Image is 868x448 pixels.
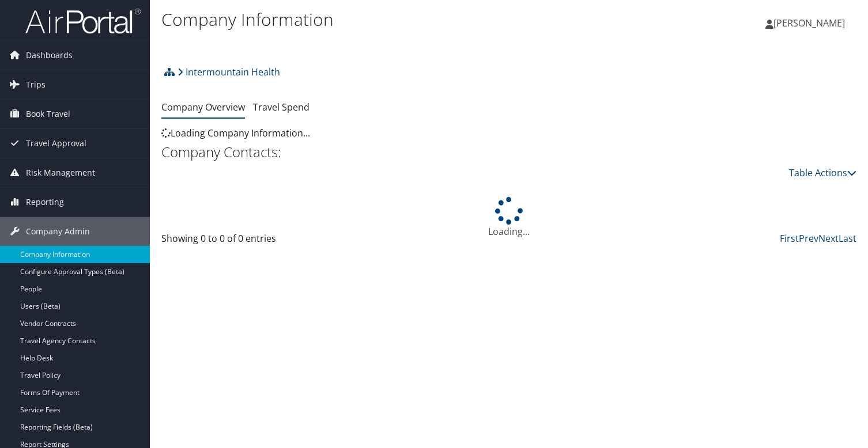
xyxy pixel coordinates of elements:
img: airportal-logo.png [25,7,141,35]
span: Book Travel [26,100,70,128]
h1: Company Information [161,7,625,32]
a: Prev [799,232,818,245]
span: Risk Management [26,158,95,187]
span: [PERSON_NAME] [773,17,845,29]
h2: Company Contacts: [161,142,856,162]
a: Intermountain Health [178,60,280,83]
a: Company Overview [161,101,245,113]
span: Trips [26,70,46,99]
span: Travel Approval [26,129,86,158]
a: First [780,232,799,245]
div: Loading... [161,197,856,238]
span: Loading Company Information... [161,127,310,139]
a: Next [818,232,839,245]
span: Company Admin [26,217,90,246]
div: Showing 0 to 0 of 0 entries [161,231,322,251]
a: [PERSON_NAME] [765,6,856,40]
span: Dashboards [26,41,73,70]
a: Last [839,232,856,245]
a: Travel Spend [253,101,310,113]
span: Reporting [26,188,64,217]
a: Table Actions [789,166,856,179]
